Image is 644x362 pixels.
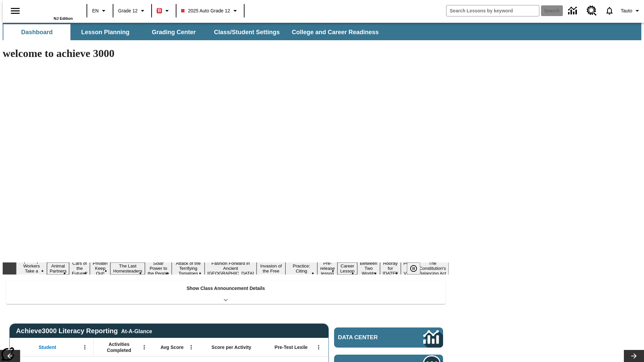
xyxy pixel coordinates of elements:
div: Show Class Announcement Details [6,281,445,304]
button: Slide 3 Cars of the Future? [69,260,90,277]
button: Slide 10 Mixed Practice: Citing Evidence [285,257,317,280]
button: Slide 6 Solar Power to the People [145,260,172,277]
input: search field [446,5,539,16]
button: College and Career Readiness [286,24,384,40]
a: Home [29,3,73,16]
span: EN [92,7,99,14]
button: Slide 13 Between Two Worlds [357,260,380,277]
span: Avg Score [160,344,183,350]
div: Pause [407,262,427,275]
button: Slide 4 Private! Keep Out! [90,260,110,277]
button: Open Menu [314,342,324,352]
button: Language: EN, Select a language [89,5,111,17]
button: Lesson Planning [72,24,139,40]
button: Grading Center [140,24,207,40]
button: Pause [407,262,420,275]
a: Notifications [601,2,618,19]
button: Profile/Settings [618,5,644,17]
button: Slide 15 Point of View [401,260,416,277]
button: Slide 8 Fashion Forward in Ancient Rome [205,260,257,277]
span: Student [39,344,56,350]
button: Slide 5 The Last Homesteaders [110,262,145,275]
p: Show Class Announcement Details [186,285,265,292]
span: Pre-Test Lexile [275,344,308,350]
h1: welcome to achieve 3000 [3,47,449,60]
button: Slide 1 Labor Day: Workers Take a Stand [16,257,47,280]
button: Slide 2 Animal Partners [47,262,69,275]
button: Class: 2025 Auto Grade 12, Select your class [178,5,241,17]
span: Achieve3000 Literacy Reporting [16,327,152,335]
button: Slide 16 The Constitution's Balancing Act [416,260,449,277]
div: Home [29,2,73,20]
span: Score per Activity [212,344,252,350]
span: B [158,6,161,15]
button: Slide 14 Hooray for Constitution Day! [380,260,401,277]
button: Slide 12 Career Lesson [337,262,357,275]
button: Slide 7 Attack of the Terrifying Tomatoes [172,260,205,277]
a: Data Center [334,327,443,348]
button: Open side menu [5,1,25,21]
button: Grade: Grade 12, Select a grade [115,5,149,17]
a: Data Center [564,2,583,20]
div: SubNavbar [3,24,385,40]
button: Dashboard [3,24,70,40]
div: At-A-Glance [121,327,152,335]
button: Lesson carousel, Next [624,350,644,362]
span: Data Center [338,334,401,341]
div: SubNavbar [3,23,641,40]
a: Resource Center, Will open in new tab [583,2,601,20]
button: Open Menu [80,342,90,352]
button: Boost Class color is red. Change class color [154,5,174,17]
button: Class/Student Settings [209,24,285,40]
span: Tauto [621,7,632,14]
span: NJ Edition [54,16,73,20]
span: Grade 12 [118,7,138,14]
button: Open Menu [139,342,149,352]
span: 2025 Auto Grade 12 [181,7,230,14]
button: Slide 11 Pre-release lesson [317,260,337,277]
span: Activities Completed [97,341,141,353]
button: Open Menu [186,342,196,352]
button: Slide 9 The Invasion of the Free CD [257,257,285,280]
